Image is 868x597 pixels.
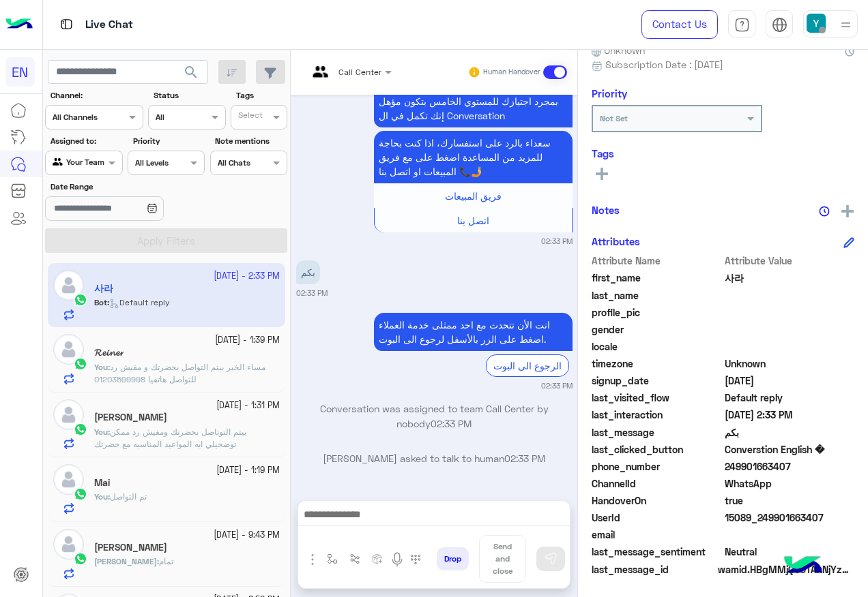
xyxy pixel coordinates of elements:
[841,205,854,217] img: add
[94,362,108,372] span: You
[45,228,287,253] button: Apply Filters
[94,556,159,566] b: :
[725,510,855,525] span: 15089_249901663407
[592,356,722,371] span: timezone
[725,391,855,405] span: Default reply
[215,334,280,347] small: [DATE] - 1:39 PM
[725,425,855,440] span: بكم
[592,204,620,216] h6: Notes
[437,547,469,570] button: Drop
[641,10,718,39] a: Contact Us
[592,305,722,320] span: profile_pic
[734,17,750,33] img: tab
[592,373,722,388] span: signup_date
[605,57,723,72] span: Subscription Date : [DATE]
[321,548,344,570] button: select flow
[94,412,167,423] h5: Mariam Tareq
[725,459,855,474] span: 249901663407
[541,380,573,391] small: 02:33 PM
[94,556,157,566] span: [PERSON_NAME]
[592,322,722,337] span: gender
[216,399,280,412] small: [DATE] - 1:31 PM
[592,425,722,440] span: last_message
[50,181,203,193] label: Date Range
[53,529,84,560] img: defaultAdmin.png
[592,510,722,525] span: UserId
[374,131,573,183] p: 8/10/2025, 2:33 PM
[592,408,722,422] span: last_interaction
[94,427,246,449] span: بيتم التوتاصل بحضرتك ومفيش رد ممكن توضحيلي ايه المواعيد المناسبه مع حضرتك
[592,442,722,457] span: last_clicked_button
[592,391,722,405] span: last_visited_flow
[600,113,628,123] b: Not Set
[807,14,826,33] img: userImage
[366,548,389,570] button: create order
[592,254,722,268] span: Attribute Name
[216,464,280,477] small: [DATE] - 1:19 PM
[479,535,526,583] button: Send and close
[94,427,108,437] span: You
[349,553,360,564] img: Trigger scenario
[5,10,33,39] img: Logo
[592,545,722,559] span: last_message_sentiment
[74,552,87,566] img: WhatsApp
[445,190,502,202] span: فريق المبيعات
[592,43,645,57] span: Unknown
[74,487,87,501] img: WhatsApp
[50,89,142,102] label: Channel:
[296,260,320,284] p: 8/10/2025, 2:33 PM
[541,236,573,247] small: 02:33 PM
[236,89,286,102] label: Tags
[592,271,722,285] span: first_name
[592,527,722,542] span: email
[728,10,755,39] a: tab
[772,17,787,33] img: tab
[725,373,855,388] span: 2025-10-08T10:18:02.285Z
[374,313,573,351] p: 8/10/2025, 2:33 PM
[58,16,75,33] img: tab
[592,562,715,577] span: last_message_id
[94,347,124,358] h5: 𝓡𝓮𝓲𝓷𝓮𝓻
[819,206,830,217] img: notes
[94,427,110,437] b: :
[327,553,338,564] img: select flow
[592,288,722,303] span: last_name
[85,16,133,34] p: Live Chat
[389,551,405,568] img: send voice note
[94,477,110,489] h5: Mai
[94,362,265,384] span: مساء الخير بيتم التواصل بحضرتك و مفيش رد للتواصل هاتفيا 01203599998
[159,556,173,566] span: تمام
[592,87,627,99] h6: Priority
[94,491,110,502] b: :
[94,542,167,553] h5: abdulrhman fares
[725,527,855,542] span: null
[74,423,87,436] img: WhatsApp
[725,545,855,559] span: 0
[718,562,854,577] span: wamid.HBgMMjQ5OTAxNjYzNDA3FQIAEhggQUMxNjgyNTQyQTlCNjc2NDlFQkU0RkU4RDYyRUQwMjcA
[236,109,263,125] div: Select
[725,493,855,508] span: true
[725,271,855,285] span: 사라
[74,357,87,371] img: WhatsApp
[544,552,558,566] img: send message
[214,529,280,542] small: [DATE] - 9:43 PM
[725,442,855,457] span: Converstion English �
[486,354,569,377] div: الرجوع الى البوت
[592,459,722,474] span: phone_number
[183,64,199,80] span: search
[154,89,224,102] label: Status
[110,491,147,502] span: تم التواصل
[592,147,854,159] h6: Tags
[725,476,855,491] span: 2
[133,135,203,147] label: Priority
[483,67,540,78] small: Human Handover
[296,288,328,298] small: 02:33 PM
[725,322,855,337] span: null
[50,135,121,147] label: Assigned to:
[53,334,84,365] img: defaultAdmin.png
[504,453,545,464] span: 02:33 PM
[837,16,854,33] img: profile
[94,491,108,502] span: You
[304,551,321,568] img: send attachment
[175,60,208,89] button: search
